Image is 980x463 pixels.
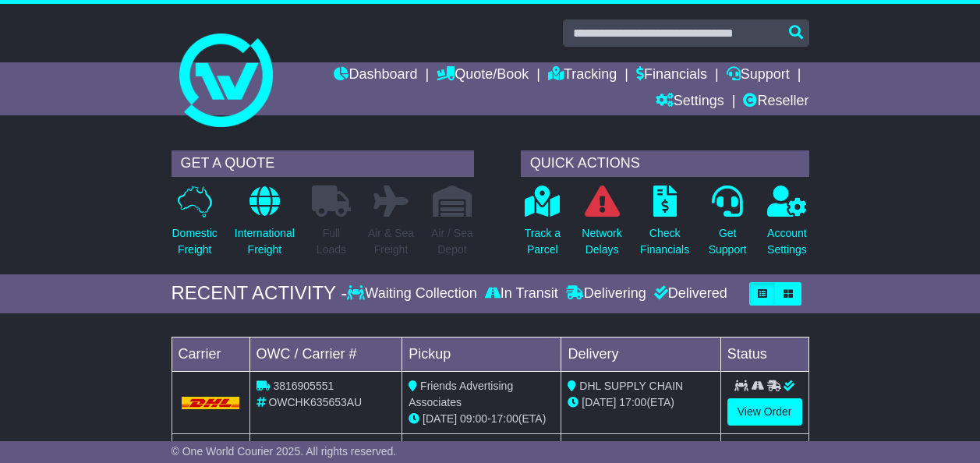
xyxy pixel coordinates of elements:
a: Dashboard [334,62,417,89]
div: QUICK ACTIONS [521,150,809,177]
div: Waiting Collection [347,285,480,302]
td: Status [720,337,808,371]
p: Full Loads [312,225,351,258]
a: GetSupport [708,185,748,267]
a: Financials [636,62,707,89]
p: Track a Parcel [525,225,561,258]
span: 09:00 [460,412,487,425]
a: DomesticFreight [172,185,218,267]
div: - (ETA) [409,411,554,427]
span: [DATE] [423,412,457,425]
a: Settings [656,89,724,115]
p: Account Settings [767,225,807,258]
a: Tracking [548,62,617,89]
div: Delivering [562,285,650,302]
div: In Transit [481,285,562,302]
p: International Freight [235,225,295,258]
a: AccountSettings [766,185,808,267]
span: 3816905551 [273,380,334,392]
span: DHL SUPPLY CHAIN [579,380,683,392]
a: InternationalFreight [234,185,295,267]
a: View Order [727,398,802,426]
p: Network Delays [582,225,621,258]
span: 17:00 [491,412,518,425]
td: OWC / Carrier # [249,337,402,371]
p: Check Financials [640,225,689,258]
p: Air & Sea Freight [368,225,414,258]
div: (ETA) [568,394,713,411]
a: Reseller [743,89,808,115]
span: OWCHK635653AU [268,396,362,408]
div: Delivered [650,285,727,302]
a: NetworkDelays [581,185,622,267]
span: Friends Advertising Associates [409,380,513,408]
a: CheckFinancials [639,185,690,267]
span: 17:00 [619,396,646,408]
img: DHL.png [182,397,240,409]
td: Pickup [402,337,561,371]
span: © One World Courier 2025. All rights reserved. [172,445,397,458]
div: GET A QUOTE [172,150,474,177]
p: Get Support [709,225,747,258]
p: Domestic Freight [172,225,218,258]
a: Support [727,62,790,89]
div: RECENT ACTIVITY - [172,282,348,305]
span: [DATE] [582,396,616,408]
a: Quote/Book [437,62,529,89]
p: Air / Sea Depot [431,225,473,258]
td: Carrier [172,337,249,371]
td: Delivery [561,337,720,371]
a: Track aParcel [524,185,561,267]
